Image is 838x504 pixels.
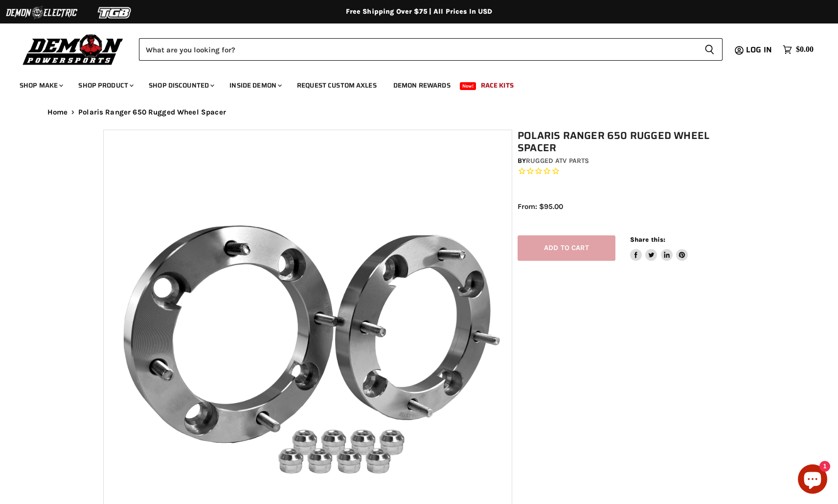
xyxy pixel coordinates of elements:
form: Product [139,38,723,61]
a: Shop Make [12,75,69,95]
a: Inside Demon [222,75,288,95]
div: by [518,156,741,166]
inbox-online-store-chat: Shopify online store chat [795,464,830,496]
a: $0.00 [778,43,818,57]
a: Rugged ATV Parts [526,157,589,165]
aside: Share this: [630,235,688,261]
h1: Polaris Ranger 650 Rugged Wheel Spacer [518,130,741,154]
span: Polaris Ranger 650 Rugged Wheel Spacer [78,108,226,116]
a: Race Kits [474,75,521,95]
img: Demon Powersports [20,32,127,67]
span: Rated 0.0 out of 5 stars 0 reviews [518,166,741,177]
img: TGB Logo 2 [78,3,152,22]
nav: Breadcrumbs [28,108,811,116]
span: From: $95.00 [518,202,563,211]
span: New! [460,82,476,90]
a: Log in [742,46,778,54]
a: Home [47,108,68,116]
img: Demon Electric Logo 2 [5,3,78,22]
input: Search [139,38,697,61]
div: Free Shipping Over $75 | All Prices In USD [28,7,811,16]
span: $0.00 [796,45,814,54]
a: Request Custom Axles [290,75,384,95]
a: Shop Product [71,75,139,95]
a: Demon Rewards [386,75,458,95]
span: Log in [746,44,772,56]
span: Share this: [630,236,665,243]
a: Shop Discounted [141,75,220,95]
ul: Main menu [12,71,811,95]
button: Search [697,38,723,61]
